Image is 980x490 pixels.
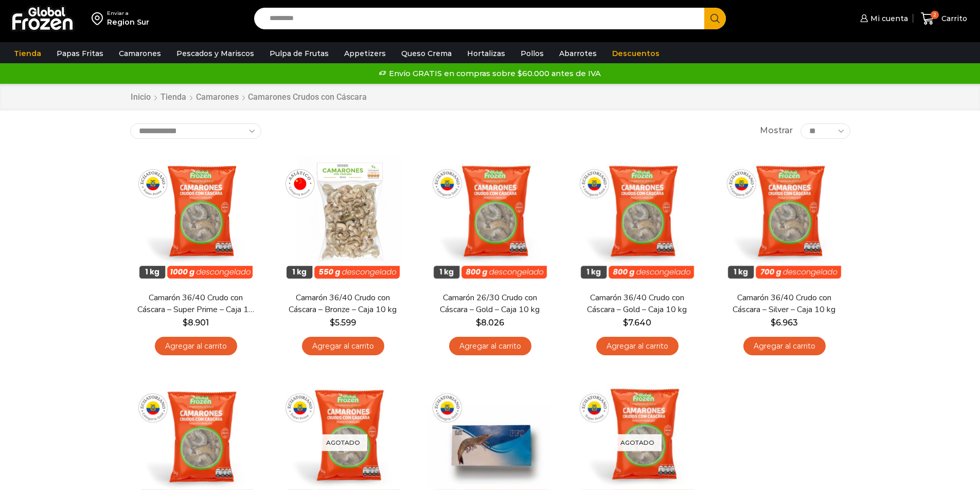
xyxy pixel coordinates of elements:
[107,17,149,27] div: Region Sur
[704,8,726,29] button: Search button
[476,318,504,328] bdi: 8.026
[623,318,651,328] bdi: 7.640
[868,13,908,24] span: Mi cuenta
[130,123,261,139] select: Pedido de la tienda
[578,292,696,316] a: Camarón 36/40 Crudo con Cáscara – Gold – Caja 10 kg
[771,318,798,328] bdi: 6.963
[319,434,367,451] p: Agotado
[596,337,679,356] a: Agregar al carrito: “Camarón 36/40 Crudo con Cáscara - Gold - Caja 10 kg”
[283,292,402,316] a: Camarón 36/40 Crudo con Cáscara – Bronze – Caja 10 kg
[183,318,188,328] span: $
[858,8,908,29] a: Mi cuenta
[195,92,239,103] a: Camarones
[396,44,457,63] a: Queso Crema
[476,318,481,328] span: $
[107,10,149,17] div: Enviar a
[607,44,665,63] a: Descuentos
[939,13,967,24] span: Carrito
[743,337,826,356] a: Agregar al carrito: “Camarón 36/40 Crudo con Cáscara - Silver - Caja 10 kg”
[623,318,628,328] span: $
[264,44,334,63] a: Pulpa de Frutas
[918,7,970,31] a: 2 Carrito
[9,44,46,63] a: Tienda
[554,44,602,63] a: Abarrotes
[462,44,510,63] a: Hortalizas
[248,92,367,102] h1: Camarones Crudos con Cáscara
[515,44,549,63] a: Pollos
[92,10,107,27] img: address-field-icon.svg
[931,11,939,19] span: 2
[130,92,151,103] a: Inicio
[771,318,776,328] span: $
[449,337,531,356] a: Agregar al carrito: “Camarón 26/30 Crudo con Cáscara - Gold - Caja 10 kg”
[760,125,793,137] span: Mostrar
[183,318,209,328] bdi: 8.901
[302,337,384,356] a: Agregar al carrito: “Camarón 36/40 Crudo con Cáscara - Bronze - Caja 10 kg”
[330,318,356,328] bdi: 5.599
[51,44,109,63] a: Papas Fritas
[114,44,166,63] a: Camarones
[136,292,255,316] a: Camarón 36/40 Crudo con Cáscara – Super Prime – Caja 10 kg
[431,292,549,316] a: Camarón 26/30 Crudo con Cáscara – Gold – Caja 10 kg
[130,92,367,103] nav: Breadcrumb
[155,337,237,356] a: Agregar al carrito: “Camarón 36/40 Crudo con Cáscara - Super Prime - Caja 10 kg”
[339,44,391,63] a: Appetizers
[613,434,662,451] p: Agotado
[725,292,843,316] a: Camarón 36/40 Crudo con Cáscara – Silver – Caja 10 kg
[160,92,187,103] a: Tienda
[330,318,335,328] span: $
[171,44,259,63] a: Pescados y Mariscos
